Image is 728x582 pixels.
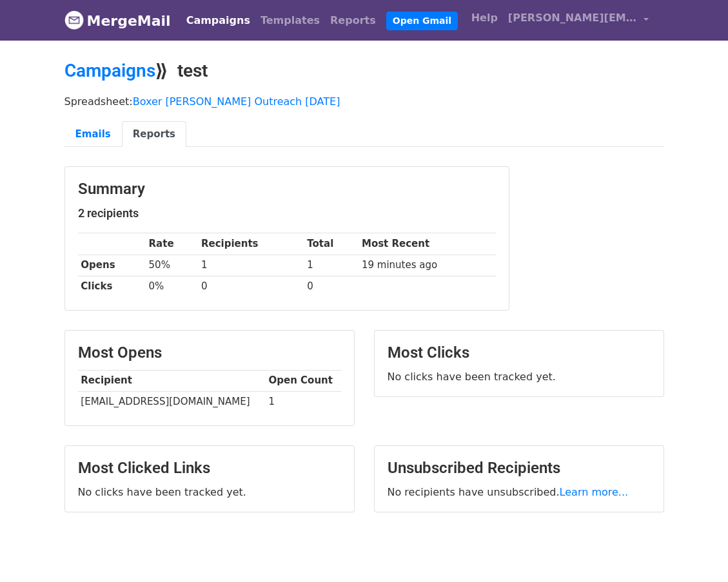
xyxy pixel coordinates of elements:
[64,10,84,30] img: MergeMail logo
[255,8,325,34] a: Templates
[388,344,651,362] h3: Most Clicks
[386,12,458,30] a: Open Gmail
[325,8,381,34] a: Reports
[304,255,359,276] td: 1
[78,391,266,412] td: [EMAIL_ADDRESS][DOMAIN_NAME]
[181,8,255,34] a: Campaigns
[64,121,122,148] a: Emails
[64,60,664,82] h2: ⟫ test
[388,485,651,499] p: No recipients have unsubscribed.
[146,233,198,255] th: Rate
[78,485,341,499] p: No clicks have been tracked yet.
[198,276,304,297] td: 0
[388,370,651,383] p: No clicks have been tracked yet.
[266,391,341,412] td: 1
[122,121,186,148] a: Reports
[508,10,637,26] span: [PERSON_NAME][EMAIL_ADDRESS][DOMAIN_NAME]
[78,370,266,391] th: Recipient
[388,459,651,478] h3: Unsubscribed Recipients
[146,276,198,297] td: 0%
[78,180,496,199] h3: Summary
[64,60,155,81] a: Campaigns
[359,233,495,255] th: Most Recent
[198,233,304,255] th: Recipients
[560,486,629,498] a: Learn more...
[133,95,340,108] a: Boxer [PERSON_NAME] Outreach [DATE]
[198,255,304,276] td: 1
[359,255,495,276] td: 19 minutes ago
[78,344,341,362] h3: Most Opens
[64,95,664,108] p: Spreadsheet:
[78,255,146,276] th: Opens
[503,5,654,35] a: [PERSON_NAME][EMAIL_ADDRESS][DOMAIN_NAME]
[466,5,503,31] a: Help
[78,459,341,478] h3: Most Clicked Links
[78,206,496,220] h5: 2 recipients
[78,276,146,297] th: Clicks
[304,276,359,297] td: 0
[266,370,341,391] th: Open Count
[304,233,359,255] th: Total
[64,7,171,34] a: MergeMail
[146,255,198,276] td: 50%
